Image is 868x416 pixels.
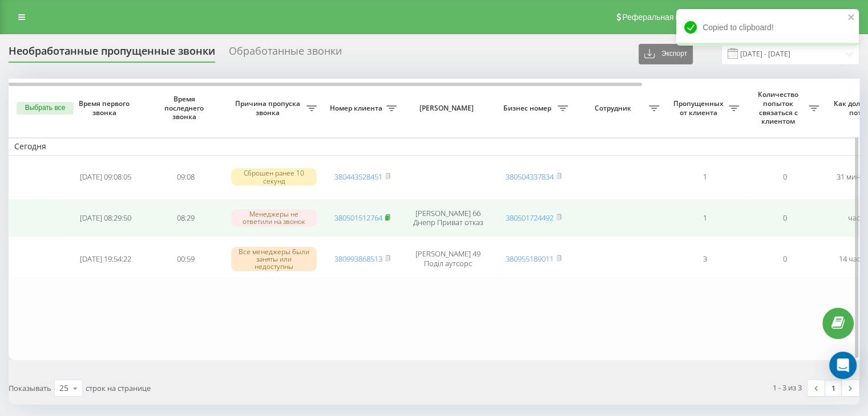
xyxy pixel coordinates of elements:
[86,383,151,393] span: строк на странице
[825,380,842,396] a: 1
[745,239,825,278] td: 0
[506,254,554,264] a: 380955189011
[412,104,484,113] span: [PERSON_NAME]
[665,239,745,278] td: 3
[146,158,225,197] td: 09:08
[231,99,306,117] span: Причина пропуска звонка
[671,99,729,117] span: Пропущенных от клиента
[231,247,317,272] div: Все менеджеры были заняты или недоступны
[155,95,216,121] span: Время последнего звонка
[66,158,146,197] td: [DATE] 09:08:05
[328,104,386,113] span: Номер клиента
[66,199,146,238] td: [DATE] 08:29:50
[9,383,51,393] span: Показывать
[579,104,649,113] span: Сотрудник
[75,99,136,117] span: Время первого звонка
[146,199,225,238] td: 08:29
[847,13,855,23] button: close
[146,239,225,278] td: 00:59
[750,90,809,125] span: Количество попыток связаться с клиентом
[17,102,74,115] button: Выбрать все
[334,254,382,264] a: 380993868513
[402,239,494,278] td: [PERSON_NAME] 49 Поділ аутсорс
[231,168,317,185] div: Сброшен ранее 10 секунд
[506,172,554,182] a: 380504337834
[622,13,716,22] span: Реферальная программа
[745,199,825,238] td: 0
[829,352,857,379] div: Open Intercom Messenger
[402,199,494,238] td: [PERSON_NAME] 66 Днепр Приват отказ
[9,45,215,63] div: Необработанные пропущенные звонки
[229,45,342,63] div: Обработанные звонки
[59,382,68,394] div: 25
[231,209,317,226] div: Менеджеры не ответили на звонок
[506,213,554,223] a: 380501724492
[665,199,745,238] td: 1
[773,382,802,393] div: 1 - 3 из 3
[499,104,558,113] span: Бизнес номер
[639,44,693,64] button: Экспорт
[66,239,146,278] td: [DATE] 19:54:22
[676,9,859,46] div: Copied to clipboard!
[334,172,382,182] a: 380443528451
[334,213,382,223] a: 380501512764
[665,158,745,197] td: 1
[745,158,825,197] td: 0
